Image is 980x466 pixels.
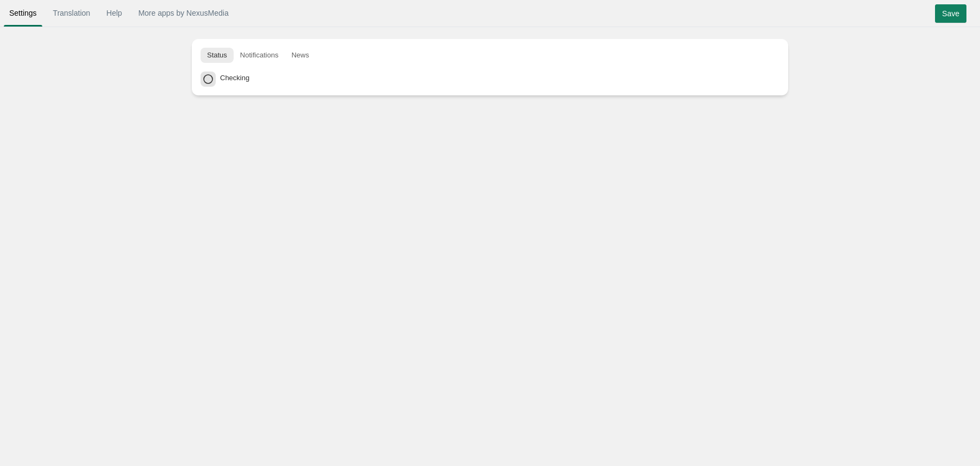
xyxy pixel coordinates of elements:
button: News [285,48,316,63]
button: Notifications [234,48,285,63]
a: Settings [4,3,42,23]
input: Save [935,4,966,23]
button: Status [201,48,234,63]
div: Checking [220,72,773,83]
a: Help [101,3,127,23]
a: Translation [48,3,96,23]
a: More apps by NexusMedia [133,3,234,23]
